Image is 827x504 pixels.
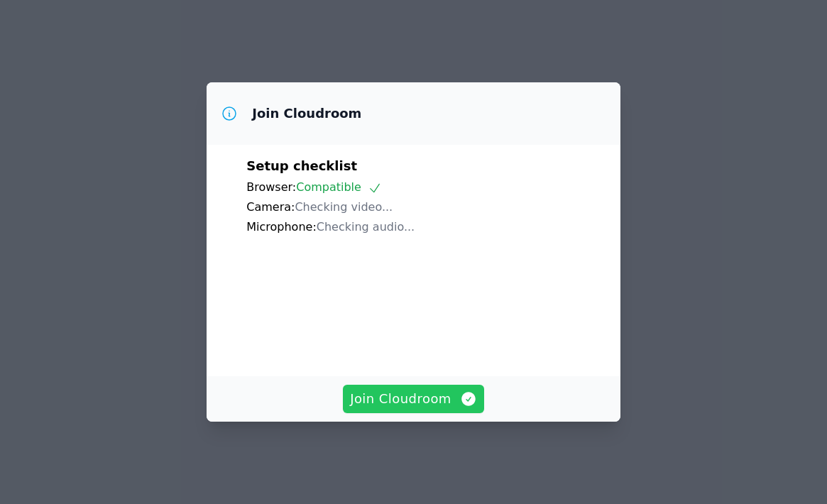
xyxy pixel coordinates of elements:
[246,200,295,214] span: Camera:
[246,180,296,194] span: Browser:
[350,389,477,409] span: Join Cloudroom
[295,200,393,214] span: Checking video...
[317,220,415,234] span: Checking audio...
[246,220,317,234] span: Microphone:
[252,105,361,122] h3: Join Cloudroom
[343,385,484,413] button: Join Cloudroom
[296,180,382,194] span: Compatible
[246,158,357,173] span: Setup checklist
